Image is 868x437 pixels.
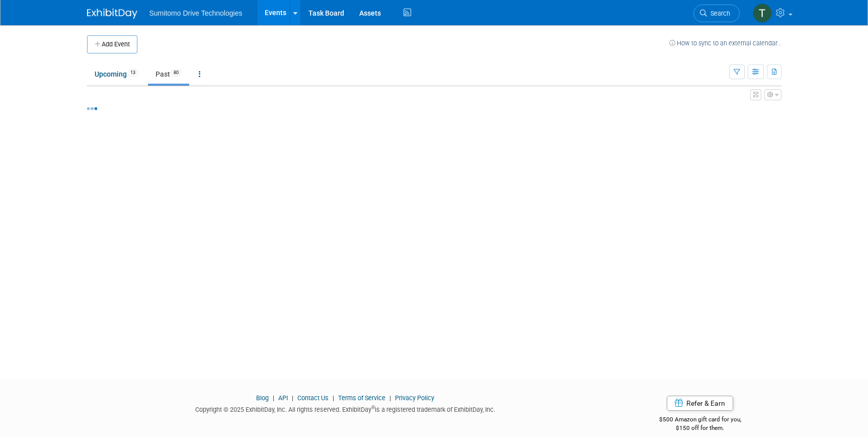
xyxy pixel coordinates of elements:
[619,424,781,432] div: $150 off for them.
[753,4,772,23] img: Taylor Mobley
[667,396,733,411] a: Refer & Earn
[387,394,393,402] span: |
[693,5,740,22] a: Search
[171,69,182,77] span: 80
[256,394,269,402] a: Blog
[149,9,243,17] span: Sumitomo Drive Technologies
[278,394,288,402] a: API
[707,10,730,17] span: Search
[338,394,385,402] a: Terms of Service
[619,409,781,432] div: $500 Amazon gift card for you,
[87,9,137,19] img: ExhibitDay
[669,39,781,47] a: How to sync to an external calendar...
[297,394,329,402] a: Contact Us
[87,65,146,84] a: Upcoming13
[148,65,189,84] a: Past80
[87,35,137,53] button: Add Event
[87,107,97,110] img: loading...
[289,394,296,402] span: |
[371,405,375,410] sup: ®
[270,394,277,402] span: |
[330,394,337,402] span: |
[127,69,138,77] span: 13
[87,403,604,414] div: Copyright © 2025 ExhibitDay, Inc. All rights reserved. ExhibitDay is a registered trademark of Ex...
[395,394,434,402] a: Privacy Policy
